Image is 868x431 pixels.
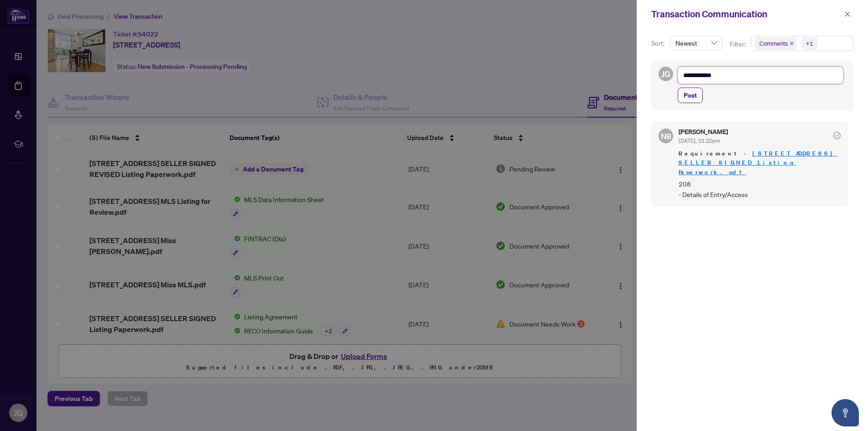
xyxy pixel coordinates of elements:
[684,88,697,103] span: Post
[661,68,670,80] span: JG
[844,11,851,17] span: close
[675,36,717,50] span: Newest
[730,39,747,49] p: Filter:
[806,39,813,48] div: +1
[679,150,837,176] a: [STREET_ADDRESS] SELLER SIGNED Listing Paperwork.pdf
[833,132,841,139] span: check-circle
[679,137,720,144] span: [DATE], 01:20pm
[759,39,788,48] span: Comments
[790,41,794,46] span: close
[679,149,841,177] span: Requirement -
[679,179,841,200] span: 208 - Details of Entry/Access
[755,37,796,50] span: Comments
[679,129,728,135] h5: [PERSON_NAME]
[831,399,859,426] button: Open asap
[651,38,666,48] p: Sort:
[651,7,842,21] div: Transaction Communication
[660,130,671,142] span: NB
[678,88,703,103] button: Post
